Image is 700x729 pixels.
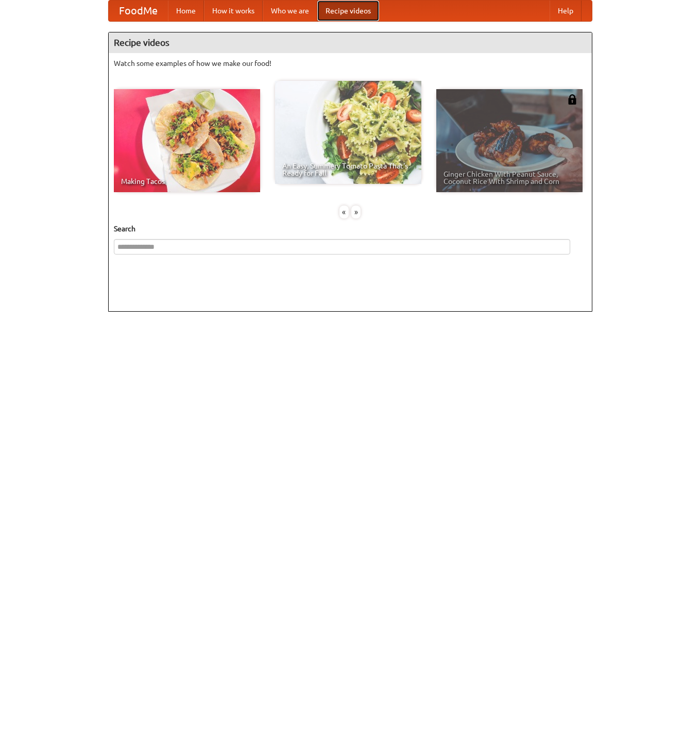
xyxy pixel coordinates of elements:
a: How it works [204,1,263,21]
a: FoodMe [109,1,168,21]
a: Who we are [263,1,317,21]
h4: Recipe videos [109,32,592,53]
span: An Easy, Summery Tomato Pasta That's Ready for Fall [282,162,414,177]
span: Making Tacos [121,178,253,185]
a: Help [550,1,582,21]
div: » [351,206,361,218]
a: Home [168,1,204,21]
h5: Search [114,224,587,234]
p: Watch some examples of how we make our food! [114,58,587,69]
img: 483408.png [567,94,577,105]
a: Recipe videos [317,1,379,21]
a: An Easy, Summery Tomato Pasta That's Ready for Fall [275,81,421,184]
div: « [339,206,349,218]
a: Making Tacos [114,89,260,192]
